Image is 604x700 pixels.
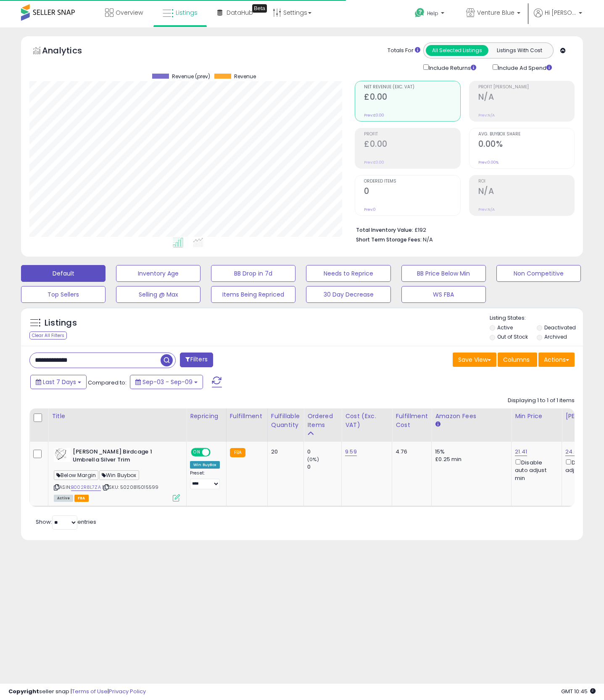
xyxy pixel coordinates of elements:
i: Get Help [414,8,425,18]
span: ON [192,449,202,456]
a: 24.09 [565,448,581,456]
button: Inventory Age [116,265,200,282]
div: Tooltip anchor [252,4,267,13]
span: Profit [PERSON_NAME] [478,85,574,90]
div: 0 [307,463,341,471]
div: Include Returns [417,63,486,72]
span: Overview [116,8,143,17]
button: Actions [538,353,575,367]
span: Profit [364,132,460,137]
a: 9.59 [345,448,357,456]
span: N/A [423,236,433,244]
span: Help [427,10,438,17]
b: Total Inventory Value: [356,226,413,233]
button: Default [21,265,106,282]
div: Fulfillment [230,412,264,421]
a: 21.41 [515,448,527,456]
span: Revenue [234,74,256,80]
span: Avg. Buybox Share [478,132,574,137]
span: FBA [74,495,89,502]
div: 20 [271,448,297,456]
div: Include Ad Spend [486,63,565,72]
div: Min Price [515,412,558,421]
small: Prev: £0.00 [364,113,384,118]
span: Compared to: [88,379,127,387]
h5: Listings [45,317,77,329]
h2: N/A [478,92,574,103]
div: Preset: [190,470,220,489]
label: Archived [544,333,567,340]
button: Sep-03 - Sep-09 [130,375,203,389]
span: Last 7 Days [43,378,76,386]
button: BB Drop in 7d [211,265,295,282]
button: WS FBA [401,286,486,303]
a: B002R8L7ZA [71,484,101,491]
div: ASIN: [54,448,180,501]
span: Listings [176,8,198,17]
div: Win BuyBox [190,461,220,469]
div: Ordered Items [307,412,338,430]
label: Deactivated [544,324,576,331]
small: FBA [230,448,245,457]
span: Ordered Items [364,179,460,184]
span: Revenue (prev) [172,74,210,80]
small: Prev: £0.00 [364,160,384,165]
p: Listing States: [490,314,583,322]
div: 0 [307,448,341,456]
h2: £0.00 [364,92,460,103]
div: 4.76 [396,448,425,456]
li: £192 [356,224,568,234]
label: Out of Stock [497,333,528,340]
div: Repricing [190,412,223,421]
button: Needs to Reprice [306,265,390,282]
button: All Selected Listings [426,45,488,56]
span: OFF [209,449,223,456]
a: Help [408,1,453,27]
h2: N/A [478,186,574,198]
span: Win Buybox [99,470,139,480]
div: Totals For [388,47,420,55]
button: 30 Day Decrease [306,286,390,303]
b: [PERSON_NAME] Birdcage 1 Umbrella Silver Trim [73,448,175,466]
div: Fulfillable Quantity [271,412,300,430]
h2: £0.00 [364,139,460,151]
span: Venture Blue [477,8,514,17]
button: Listings With Cost [488,45,551,56]
button: BB Price Below Min [401,265,486,282]
div: Cost (Exc. VAT) [345,412,388,430]
a: Hi [PERSON_NAME] [534,8,582,27]
span: Sep-03 - Sep-09 [142,378,193,386]
button: Selling @ Max [116,286,200,303]
button: Last 7 Days [30,375,87,389]
h5: Analytics [42,45,98,58]
h2: 0 [364,186,460,198]
span: Below Margin [54,470,98,480]
div: Disable auto adjust min [515,458,555,482]
button: Non Competitive [496,265,581,282]
b: Short Term Storage Fees: [356,236,422,243]
div: Fulfillment Cost [396,412,428,430]
button: Save View [453,353,496,367]
div: 15% [435,448,505,456]
span: Hi [PERSON_NAME] [545,8,576,17]
small: (0%) [307,456,319,463]
small: Prev: N/A [478,207,495,212]
span: | SKU: 5020815015599 [102,484,158,491]
span: DataHub [227,8,253,17]
div: £0.25 min [435,456,505,463]
span: Net Revenue (Exc. VAT) [364,85,460,90]
span: Columns [503,355,530,364]
div: Clear All Filters [29,331,67,339]
div: Amazon Fees [435,412,508,421]
h2: 0.00% [478,139,574,151]
button: Columns [498,353,537,367]
button: Filters [180,353,213,367]
small: Prev: 0 [364,207,376,212]
span: ROI [478,179,574,184]
img: 41mdML6BL2L._SL40_.jpg [54,448,71,462]
div: Displaying 1 to 1 of 1 items [508,397,575,405]
label: Active [497,324,513,331]
div: Title [52,412,183,421]
small: Prev: 0.00% [478,160,498,165]
span: Show: entries [36,518,96,526]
